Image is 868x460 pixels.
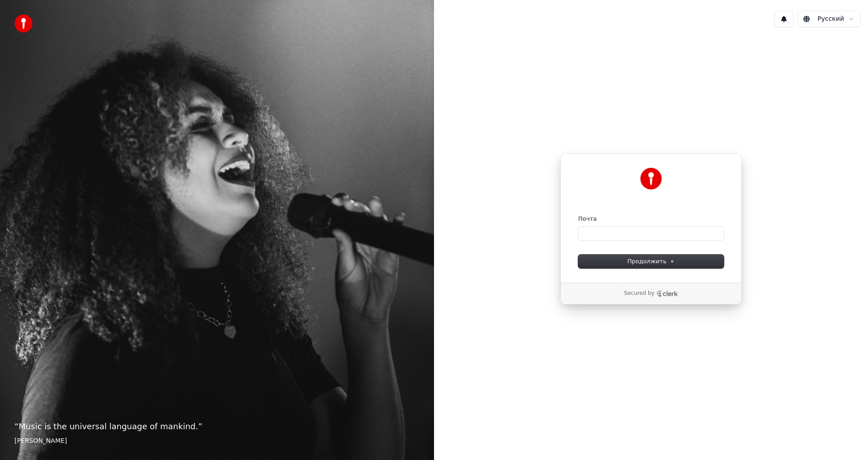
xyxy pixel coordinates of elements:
button: Продолжить [578,255,724,268]
footer: [PERSON_NAME] [14,436,420,446]
p: “ Music is the universal language of mankind. ” [14,420,420,433]
p: Secured by [624,290,654,297]
label: Почта [578,215,597,223]
img: youka [14,14,33,33]
span: Продолжить [627,257,675,266]
a: Clerk logo [656,290,678,297]
img: Youka [640,168,662,190]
